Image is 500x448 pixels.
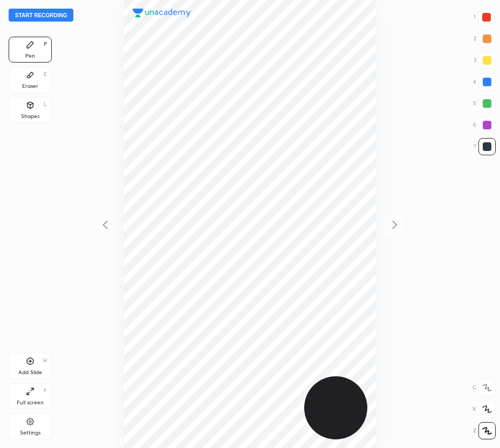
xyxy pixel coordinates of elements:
[133,9,191,17] img: logo.38c385cc.svg
[43,358,47,363] div: H
[473,73,496,91] div: 4
[472,379,496,396] div: C
[22,84,38,89] div: Eraser
[474,52,496,69] div: 3
[20,430,40,436] div: Settings
[44,388,47,394] div: F
[44,102,47,107] div: L
[9,9,73,22] button: Start recording
[44,42,47,47] div: P
[25,53,35,59] div: Pen
[474,9,495,26] div: 1
[18,370,42,375] div: Add Slide
[474,138,496,155] div: 7
[473,422,496,439] div: Z
[472,401,496,418] div: X
[21,114,39,119] div: Shapes
[474,30,496,47] div: 2
[44,72,47,77] div: E
[473,116,496,134] div: 6
[473,95,496,112] div: 5
[17,400,44,405] div: Full screen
